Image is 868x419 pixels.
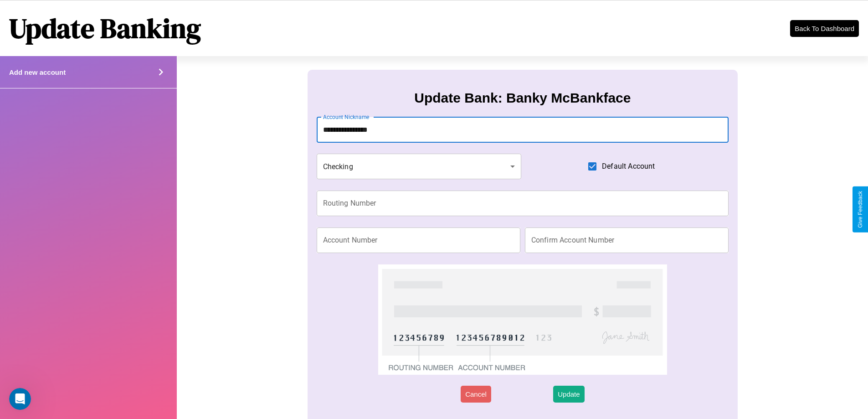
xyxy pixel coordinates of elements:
label: Account Nickname [323,113,370,121]
h4: Add new account [9,68,66,76]
span: Default Account [602,161,655,172]
iframe: Intercom live chat [9,388,31,410]
button: Back To Dashboard [790,20,859,37]
h1: Update Banking [9,10,201,47]
div: Give Feedback [857,191,863,228]
button: Update [553,386,584,403]
h3: Update Bank: Banky McBankface [414,90,631,106]
div: Checking [317,154,522,179]
img: check [378,264,667,375]
button: Cancel [461,386,491,403]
